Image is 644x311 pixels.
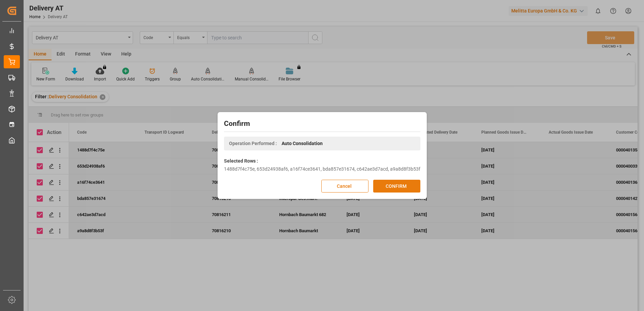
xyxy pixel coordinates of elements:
[224,158,258,165] label: Selected Rows :
[321,180,368,193] button: Cancel
[282,140,323,147] span: Auto Consolidation
[229,140,277,147] span: Operation Performed :
[373,180,420,193] button: CONFIRM
[224,118,420,129] h2: Confirm
[224,166,420,173] div: 1488d7f4c75e, 653d24938af6, a16f74ce3641, bda857e31674, c642ae3d7acd, a9a8d8f3b53f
